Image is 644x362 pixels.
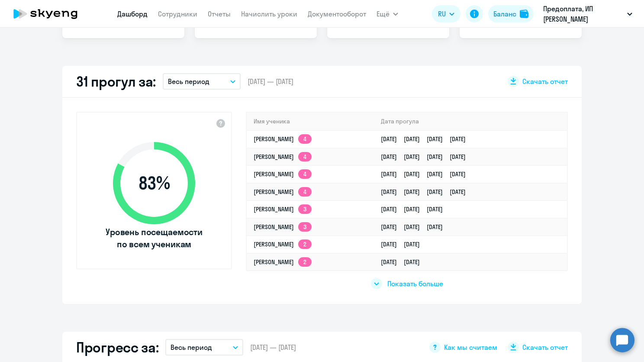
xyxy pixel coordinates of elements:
p: Весь период [168,76,209,87]
app-skyeng-badge: 4 [298,169,312,179]
a: [DATE][DATE] [381,258,427,266]
a: [DATE][DATE][DATE][DATE] [381,188,473,196]
app-skyeng-badge: 4 [298,187,312,197]
button: Ещё [377,5,398,23]
a: [PERSON_NAME]4 [254,153,312,161]
button: Предоплата, ИП [PERSON_NAME] [539,3,637,24]
div: Баланс [493,9,516,19]
p: Предоплата, ИП [PERSON_NAME] [543,3,624,24]
span: Скачать отчет [522,343,568,352]
span: Скачать отчет [522,77,568,86]
a: [PERSON_NAME]4 [254,170,312,178]
app-skyeng-badge: 2 [298,257,312,267]
a: Дашборд [117,10,148,18]
h2: Прогресс за: [76,339,158,356]
a: Сотрудники [158,10,197,18]
app-skyeng-badge: 4 [298,134,312,144]
button: Весь период [165,339,243,356]
span: 83 % [104,173,204,194]
button: Весь период [163,73,241,90]
app-skyeng-badge: 4 [298,152,312,162]
app-skyeng-badge: 3 [298,222,312,232]
app-skyeng-badge: 2 [298,239,312,249]
a: [DATE][DATE] [381,240,427,248]
a: Отчеты [208,10,231,18]
a: [PERSON_NAME]2 [254,240,312,248]
a: [DATE][DATE][DATE][DATE] [381,153,473,161]
span: [DATE] — [DATE] [248,77,293,86]
a: [PERSON_NAME]4 [254,188,312,196]
a: [PERSON_NAME]3 [254,205,312,213]
p: Весь период [171,342,212,352]
button: Балансbalance [488,5,534,23]
a: [DATE][DATE][DATE] [381,223,450,231]
button: RU [432,5,460,23]
th: Имя ученика [247,113,374,130]
span: Ещё [377,9,390,19]
img: balance [520,10,528,18]
a: [DATE][DATE][DATE][DATE] [381,170,473,178]
span: Уровень посещаемости по всем ученикам [104,226,204,250]
a: [DATE][DATE][DATE] [381,205,450,213]
span: [DATE] — [DATE] [250,343,296,352]
span: RU [438,9,446,19]
a: [PERSON_NAME]3 [254,223,312,231]
a: Начислить уроки [241,10,297,18]
a: [PERSON_NAME]4 [254,135,312,143]
a: [PERSON_NAME]2 [254,258,312,266]
span: Показать больше [387,279,443,288]
th: Дата прогула [374,113,567,130]
span: Как мы считаем [444,343,497,352]
a: Документооборот [308,10,366,18]
app-skyeng-badge: 3 [298,204,312,214]
a: [DATE][DATE][DATE][DATE] [381,135,473,143]
h2: 31 прогул за: [76,73,156,90]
